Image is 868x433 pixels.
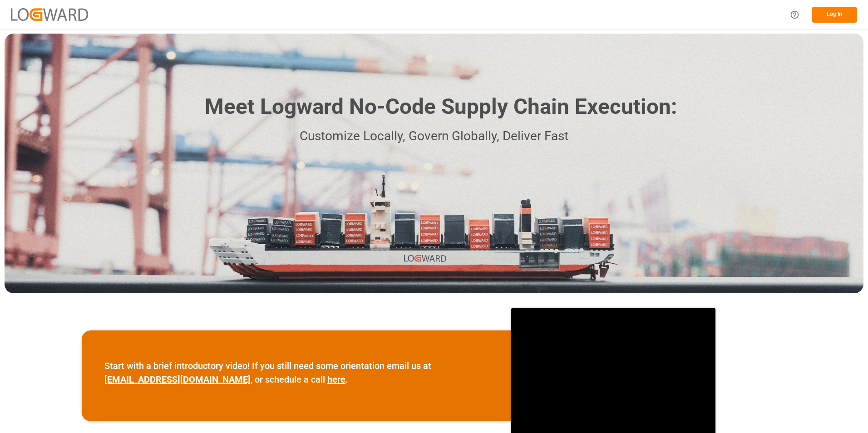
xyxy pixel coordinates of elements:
[812,7,857,23] button: Log In
[327,374,345,385] a: here
[11,8,88,20] img: Logward_new_orange.png
[191,126,677,147] p: Customize Locally, Govern Globally, Deliver Fast
[784,5,805,25] button: Help Center
[205,91,677,123] h1: Meet Logward No-Code Supply Chain Execution:
[104,359,488,386] p: Start with a brief introductory video! If you still need some orientation email us at , or schedu...
[104,374,251,385] a: [EMAIL_ADDRESS][DOMAIN_NAME]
